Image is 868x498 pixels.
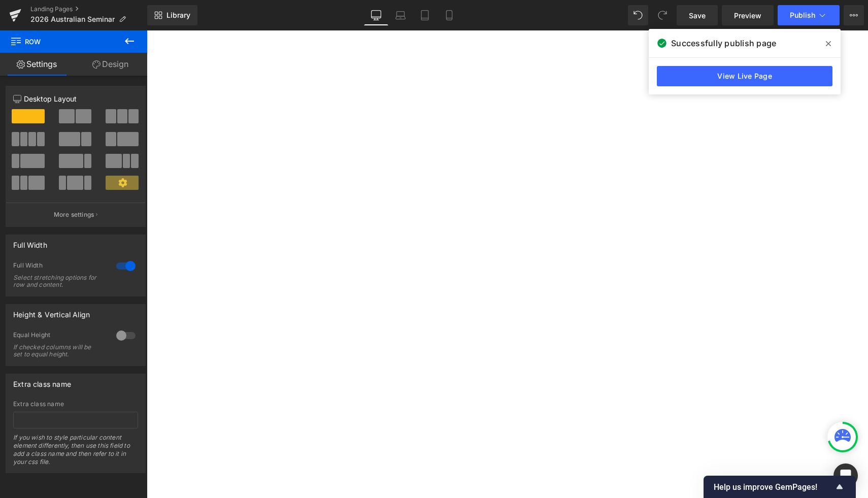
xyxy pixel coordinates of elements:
[714,482,833,492] span: Help us improve GemPages!
[790,11,815,19] span: Publish
[13,374,71,388] div: Extra class name
[652,5,673,25] button: Redo
[13,235,47,249] div: Full Width
[734,10,761,21] span: Preview
[833,463,858,488] div: Open Intercom Messenger
[13,344,105,358] div: If checked columns will be set to equal height.
[689,10,706,21] span: Save
[13,261,106,272] div: Full Width
[30,15,115,23] span: 2026 Australian Seminar
[13,93,138,104] p: Desktop Layout
[10,30,112,53] span: Row
[364,5,388,25] a: Desktop
[714,481,846,493] button: Show survey - Help us improve GemPages!
[722,5,774,25] a: Preview
[657,66,832,86] a: View Live Page
[30,5,147,13] a: Landing Pages
[147,5,197,25] a: New Library
[74,53,147,76] a: Design
[13,274,105,288] div: Select stretching options for row and content.
[166,11,190,20] span: Library
[413,5,437,25] a: Tablet
[13,331,106,342] div: Equal Height
[628,5,648,25] button: Undo
[13,434,138,473] div: If you wish to style particular content element differently, then use this field to add a class n...
[388,5,413,25] a: Laptop
[6,203,145,226] button: More settings
[54,210,94,219] p: More settings
[778,5,840,25] button: Publish
[844,5,864,25] button: More
[671,37,776,49] span: Successfully publish page
[13,305,90,319] div: Height & Vertical Align
[13,401,138,408] div: Extra class name
[437,5,461,25] a: Mobile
